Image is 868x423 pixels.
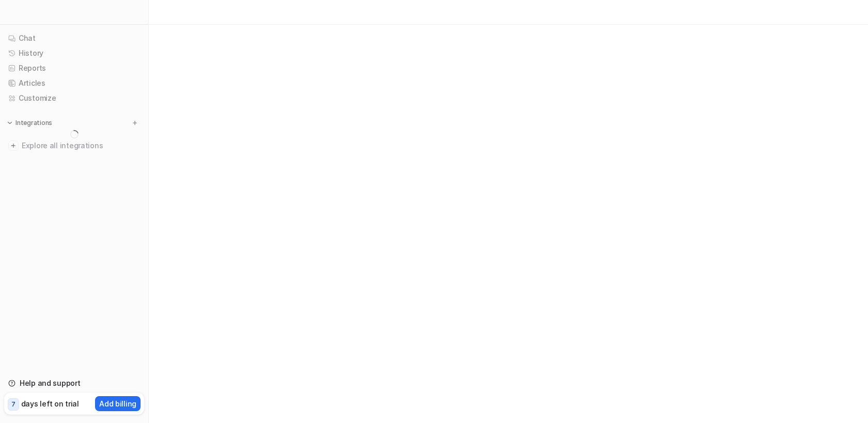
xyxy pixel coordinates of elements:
button: Integrations [4,118,55,128]
a: Articles [4,76,144,90]
span: Explore all integrations [22,137,140,154]
img: menu_add.svg [131,119,138,127]
a: Chat [4,31,144,45]
p: days left on trial [21,398,79,409]
a: Reports [4,61,144,75]
img: expand menu [6,119,13,127]
img: explore all integrations [8,140,19,151]
a: Explore all integrations [4,138,144,153]
a: History [4,46,144,60]
button: Add billing [95,396,141,411]
p: Add billing [99,398,136,409]
a: Customize [4,91,144,105]
a: Help and support [4,376,144,390]
p: Integrations [16,119,52,127]
p: 7 [11,400,16,409]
